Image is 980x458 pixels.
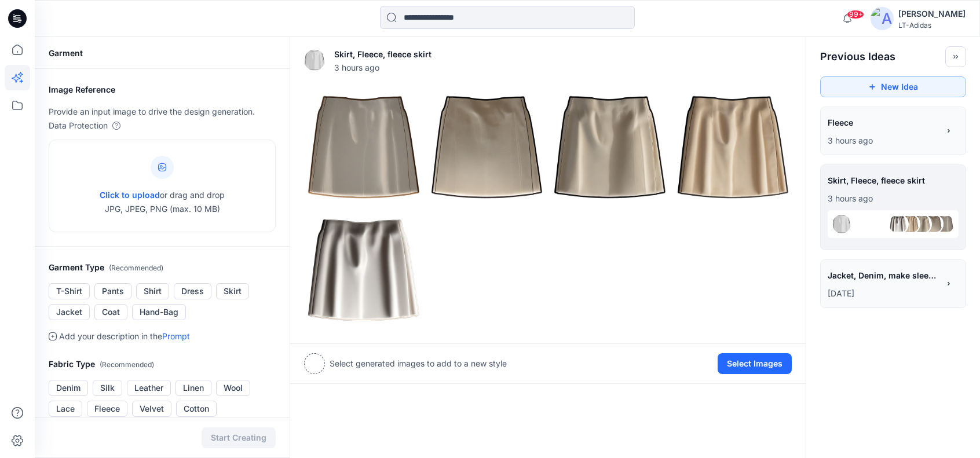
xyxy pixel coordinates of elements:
p: Data Protection [49,119,108,133]
img: eyJhbGciOiJIUzI1NiIsImtpZCI6IjAiLCJ0eXAiOiJKV1QifQ.eyJkYXRhIjp7InR5cGUiOiJzdG9yYWdlIiwicGF0aCI6In... [304,50,325,71]
p: August 14, 2025 [828,134,939,148]
p: Provide an input image to drive the design generation. [49,105,276,119]
img: 0.png [935,215,954,233]
span: 3 hours ago [334,61,432,74]
p: August 14, 2025 [828,192,959,206]
button: Cotton [176,401,217,417]
img: avatar [871,7,894,30]
img: eyJhbGciOiJIUzI1NiIsImtpZCI6IjAiLCJ0eXAiOiJKV1QifQ.eyJkYXRhIjp7InR5cGUiOiJzdG9yYWdlIiwicGF0aCI6In... [832,215,851,233]
img: 2.png [912,215,931,233]
button: Lace [49,401,82,417]
p: Skirt, Fleece, fleece skirt [334,47,432,61]
div: LT-Adidas [898,21,966,30]
img: 3.png [901,215,919,233]
button: Velvet [132,401,171,417]
button: Denim [49,380,88,396]
button: Coat [94,304,127,320]
span: Click to upload [100,190,160,200]
button: Leather [127,380,171,396]
a: Prompt [162,331,190,341]
button: Select Images [718,353,792,374]
img: 0.png [305,89,422,206]
p: Select generated images to add to a new style [330,357,507,371]
button: Wool [216,380,250,396]
h2: Previous Ideas [820,50,895,64]
button: Hand-Bag [132,304,186,320]
span: ( Recommended ) [100,360,154,369]
button: Dress [174,283,211,299]
p: August 12, 2025 [828,287,939,301]
button: Shirt [136,283,169,299]
button: Fleece [87,401,127,417]
span: Jacket, Denim, make sleeves longer [828,267,938,284]
span: 99+ [847,10,864,19]
img: 3.png [674,89,792,206]
button: Jacket [49,304,90,320]
span: ( Recommended ) [109,263,163,272]
img: 1.png [924,215,942,233]
button: New Idea [820,76,966,97]
p: Add your description in the [59,329,190,343]
span: Skirt, Fleece, fleece skirt [828,172,959,189]
h2: Garment Type [49,261,276,275]
span: Fleece [828,114,938,131]
img: 4.png [305,212,422,329]
img: 2.png [551,89,668,206]
button: Silk [93,380,122,396]
button: Linen [175,380,211,396]
button: Pants [94,283,131,299]
p: or drag and drop JPG, JPEG, PNG (max. 10 MB) [100,188,225,216]
h2: Image Reference [49,83,276,97]
button: T-Shirt [49,283,90,299]
img: 1.png [428,89,546,206]
button: Skirt [216,283,249,299]
div: [PERSON_NAME] [898,7,966,21]
button: Toggle idea bar [945,46,966,67]
h2: Fabric Type [49,357,276,372]
img: 4.png [889,215,908,233]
